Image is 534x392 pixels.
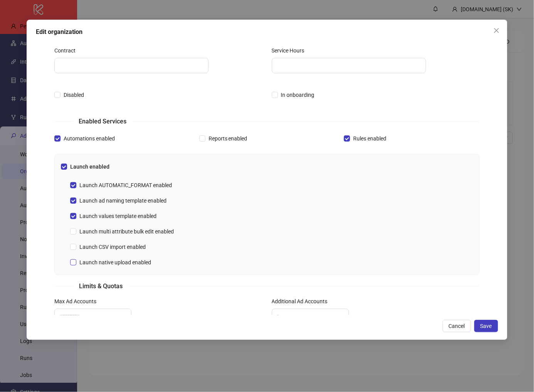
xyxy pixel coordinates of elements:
[494,27,500,34] span: close
[480,323,492,329] span: Save
[54,297,101,306] label: Max Ad Accounts
[61,134,118,143] span: Automations enabled
[54,46,81,55] label: Contract
[76,181,175,189] span: Launch AUTOMATIC_FORMAT enabled
[474,320,498,332] button: Save
[73,281,129,291] span: Limits & Quotas
[36,27,498,37] div: Edit organization
[443,320,471,332] button: Cancel
[272,297,333,306] label: Additional Ad Accounts
[449,323,465,329] span: Cancel
[67,162,113,171] span: Launch enabled
[55,309,131,324] input: Max Ad Accounts
[76,196,170,205] span: Launch ad naming template enabled
[206,134,251,143] span: Reports enabled
[272,58,426,73] input: Service Hours
[272,46,310,55] label: Service Hours
[76,212,160,220] span: Launch values template enabled
[272,309,349,324] input: Additional Ad Accounts
[76,227,177,236] span: Launch multi attribute bulk edit enabled
[350,134,389,143] span: Rules enabled
[76,258,154,267] span: Launch native upload enabled
[490,24,503,37] button: Close
[54,58,209,73] input: Contract
[278,91,318,99] span: In onboarding
[61,91,87,99] span: Disabled
[76,243,149,251] span: Launch CSV import enabled
[73,117,133,126] span: Enabled Services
